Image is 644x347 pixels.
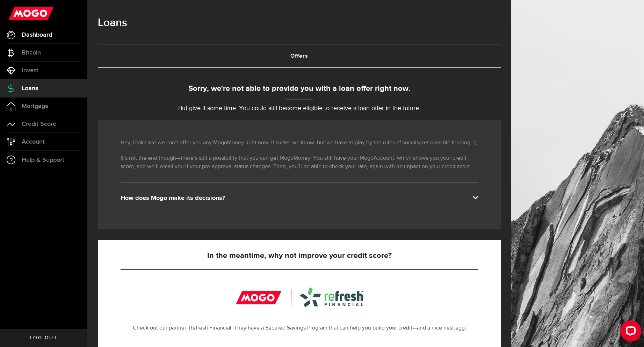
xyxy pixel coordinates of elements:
p: But give it some time. You could still become eligible to receive a loan offer in the future. [98,104,501,113]
h5: In the meantime, why not improve your credit score? [121,252,478,260]
span: Mortgage [22,103,49,109]
span: Bitcoin [22,50,41,56]
iframe: LiveChat chat widget [615,318,644,347]
span: Account [22,139,45,145]
p: Hey, looks like we can’t offer you any MogoMoney right now. It sucks, we know, but we have to pla... [121,139,478,147]
span: Loans [22,85,38,92]
span: Help & Support [22,157,64,163]
ul: Tabs Navigation [98,44,501,68]
span: Log out [30,335,57,340]
span: Invest [22,67,38,74]
p: Check out our partner, Refresh Financial. They have a Secured Savings Program that can help you b... [121,324,478,332]
p: It’s not the end though—there’s still a possibility that you can get MogoMoney! You still have yo... [121,154,478,171]
div: How does Mogo make its decisions? [121,194,478,202]
span: Credit Score [22,121,56,127]
h1: Loans [98,14,501,32]
a: Offers [98,45,501,67]
div: Sorry, we're not able to provide you with a loan offer right now. [98,83,501,95]
span: Dashboard [22,32,52,38]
